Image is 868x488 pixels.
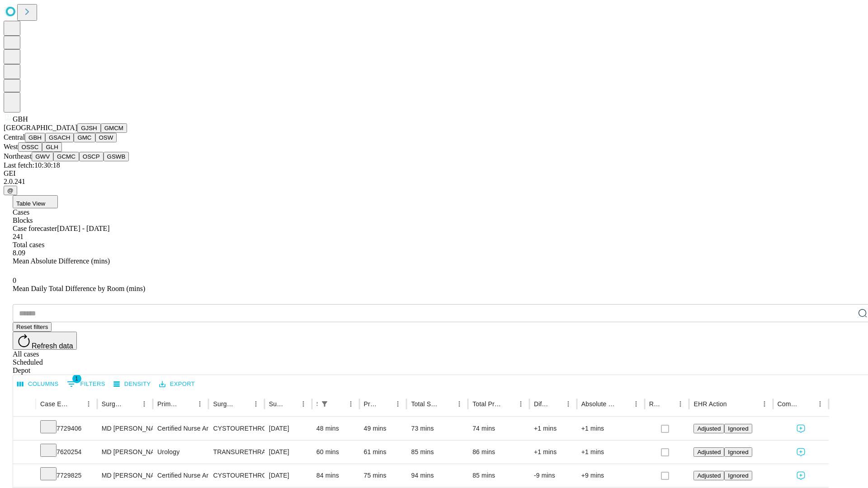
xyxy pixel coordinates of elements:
button: Expand [18,468,31,484]
div: GEI [4,169,864,178]
div: Difference [534,400,548,408]
div: Scheduled In Room Duration [316,400,317,408]
button: Sort [70,398,82,410]
div: MD [PERSON_NAME] [102,464,148,487]
button: Sort [801,398,814,410]
button: Sort [332,398,344,410]
button: Show filters [65,377,108,391]
div: 49 mins [364,417,402,440]
span: 8.09 [13,249,25,257]
button: Menu [562,398,575,410]
span: Adjusted [697,472,721,479]
button: Menu [758,398,771,410]
button: GMCM [101,123,127,133]
button: Sort [284,398,297,410]
button: Sort [440,398,453,410]
span: 0 [13,277,16,284]
span: @ [7,187,14,194]
span: Reset filters [16,324,48,330]
div: Certified Nurse Anesthetist [157,417,204,440]
button: Expand [18,445,31,460]
button: Ignored [724,447,752,457]
button: Menu [453,398,466,410]
div: +1 mins [534,441,572,464]
button: GLH [42,142,61,152]
div: EHR Action [693,400,726,408]
span: Mean Daily Total Difference by Room (mins) [13,285,145,292]
button: GMC [74,133,95,142]
div: 1 active filter [318,398,331,410]
div: Absolute Difference [581,400,616,408]
button: Sort [549,398,562,410]
button: Menu [630,398,642,410]
div: Primary Service [157,400,180,408]
span: Total cases [13,241,44,249]
span: Ignored [728,472,748,479]
button: Export [157,377,197,391]
span: Ignored [728,425,748,432]
button: Menu [344,398,357,410]
button: Menu [138,398,151,410]
div: Predicted In Room Duration [364,400,378,408]
button: GWV [32,152,53,161]
button: Show filters [318,398,331,410]
span: Mean Absolute Difference (mins) [13,257,110,265]
button: Refresh data [13,332,77,350]
button: Menu [193,398,206,410]
button: GCMC [53,152,79,161]
div: Surgeon Name [102,400,124,408]
div: 74 mins [472,417,525,440]
button: Menu [82,398,95,410]
span: [DATE] - [DATE] [57,225,109,232]
button: Sort [661,398,674,410]
div: Urology [157,441,204,464]
button: Sort [237,398,250,410]
div: CYSTOURETHROSCOPY WITH FULGURATION MEDIUM BLADDER TUMOR [213,417,259,440]
button: Adjusted [693,447,724,457]
div: Comments [778,400,800,408]
div: 86 mins [472,441,525,464]
button: Adjusted [693,424,724,433]
div: 85 mins [411,441,463,464]
button: Table View [13,195,58,208]
div: 85 mins [472,464,525,487]
button: Ignored [724,471,752,480]
span: Table View [16,200,45,207]
span: 241 [13,233,24,240]
span: Adjusted [697,425,721,432]
div: +1 mins [534,417,572,440]
span: Refresh data [32,342,73,350]
div: Total Predicted Duration [472,400,501,408]
div: 2.0.241 [4,178,864,186]
div: [DATE] [269,464,307,487]
button: OSW [95,133,117,142]
button: @ [4,186,17,195]
span: 1 [72,374,81,383]
div: +1 mins [581,441,640,464]
div: Certified Nurse Anesthetist [157,464,204,487]
div: -9 mins [534,464,572,487]
div: Surgery Date [269,400,283,408]
button: GSWB [104,152,129,161]
button: Sort [379,398,392,410]
button: GSACH [45,133,74,142]
span: Case forecaster [13,225,57,232]
button: Sort [502,398,514,410]
div: +1 mins [581,417,640,440]
span: Central [4,133,25,141]
div: 84 mins [316,464,355,487]
button: Sort [728,398,741,410]
div: 48 mins [316,417,355,440]
div: [DATE] [269,441,307,464]
button: OSCP [79,152,104,161]
button: Menu [674,398,687,410]
button: Sort [125,398,138,410]
div: Case Epic Id [40,400,69,408]
button: Menu [250,398,262,410]
div: [DATE] [269,417,307,440]
div: 75 mins [364,464,402,487]
div: Total Scheduled Duration [411,400,439,408]
div: CYSTOURETHROSCOPY WITH FULGURATION LARGE BLADDER TUMOR [213,464,259,487]
button: OSSC [18,142,42,152]
span: Ignored [728,449,748,455]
